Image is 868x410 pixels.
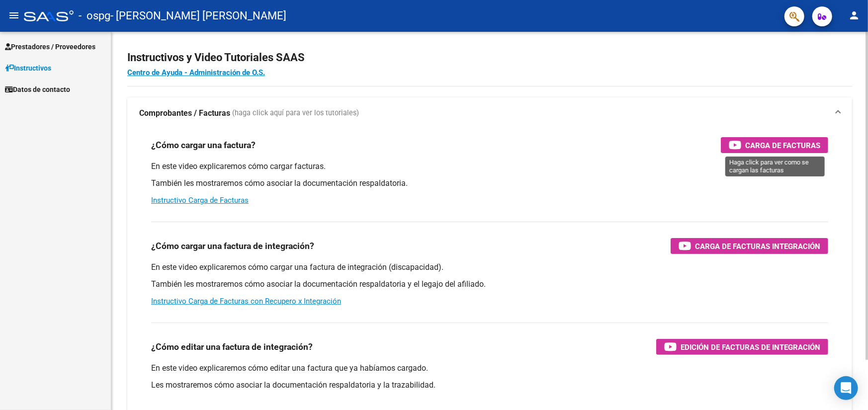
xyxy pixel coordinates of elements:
h3: ¿Cómo cargar una factura de integración? [151,239,314,253]
button: Edición de Facturas de integración [656,339,828,355]
button: Carga de Facturas [721,137,828,153]
mat-icon: menu [8,9,20,21]
span: - [PERSON_NAME] [PERSON_NAME] [110,5,286,27]
span: Instructivos [5,63,51,74]
mat-icon: person [848,9,860,21]
span: (haga click aquí para ver los tutoriales) [232,108,359,119]
h3: ¿Cómo cargar una factura? [151,138,256,152]
span: Edición de Facturas de integración [681,341,820,353]
span: Datos de contacto [5,84,70,95]
a: Instructivo Carga de Facturas [151,196,249,205]
h3: ¿Cómo editar una factura de integración? [151,340,313,354]
a: Centro de Ayuda - Administración de O.S. [127,68,265,77]
button: Carga de Facturas Integración [671,238,828,254]
strong: Comprobantes / Facturas [139,108,230,119]
span: Prestadores / Proveedores [5,41,95,52]
p: En este video explicaremos cómo editar una factura que ya habíamos cargado. [151,363,828,374]
span: Carga de Facturas [745,139,820,152]
p: También les mostraremos cómo asociar la documentación respaldatoria y el legajo del afiliado. [151,279,828,290]
p: En este video explicaremos cómo cargar facturas. [151,161,828,172]
p: En este video explicaremos cómo cargar una factura de integración (discapacidad). [151,262,828,273]
span: Carga de Facturas Integración [695,240,820,252]
h2: Instructivos y Video Tutoriales SAAS [127,48,852,67]
div: Open Intercom Messenger [834,376,858,400]
mat-expansion-panel-header: Comprobantes / Facturas (haga click aquí para ver los tutoriales) [127,97,852,129]
p: También les mostraremos cómo asociar la documentación respaldatoria. [151,178,828,189]
p: Les mostraremos cómo asociar la documentación respaldatoria y la trazabilidad. [151,380,828,391]
a: Instructivo Carga de Facturas con Recupero x Integración [151,297,341,306]
span: - ospg [79,5,110,27]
